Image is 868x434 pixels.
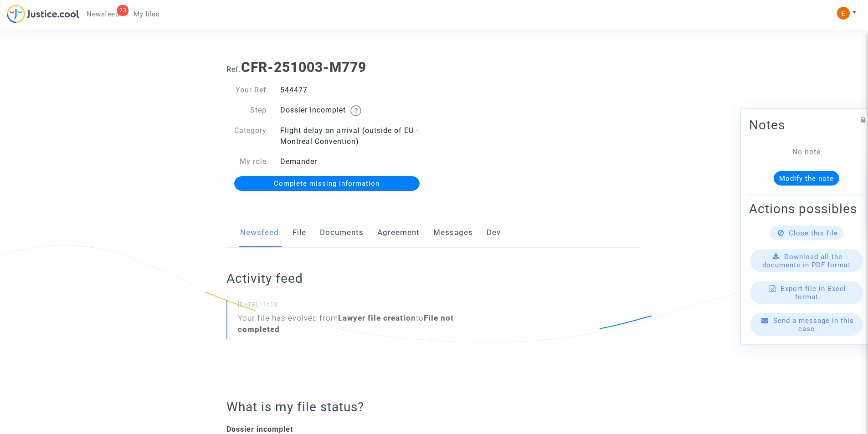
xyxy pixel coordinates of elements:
[226,65,241,74] span: Ref.
[789,229,838,237] span: Close this file
[220,105,273,116] div: Step
[273,125,434,147] div: Flight delay on arrival (outside of EU - Montreal Convention)
[762,252,851,269] span: Download all the documents in PDF format
[433,218,473,248] a: Messages
[773,316,854,332] span: Send a message in this case
[293,218,306,248] a: File
[749,117,864,133] h2: Notes
[79,7,126,21] a: 23Newsfeed
[220,85,273,96] div: Your Ref
[7,5,79,23] img: jc-logo.svg
[240,218,279,248] a: Newsfeed
[238,312,476,335] div: Your file has evolved from to
[117,5,128,16] div: 23
[338,313,416,322] b: Lawyer file creation
[350,105,361,116] img: help.svg
[226,399,476,415] h2: What is my file status?
[220,125,273,147] div: Category
[220,156,273,167] div: My role
[320,218,364,248] a: Documents
[241,59,366,75] b: CFR-251003-M779
[273,156,434,167] div: Demander
[273,85,434,96] div: 544477
[238,301,476,312] small: [DATE] 11h53
[749,200,864,216] h2: Actions possibles
[226,271,476,286] h2: Activity feed
[134,10,159,18] span: My files
[238,313,454,334] b: File not completed
[273,105,434,116] div: Dossier incomplet
[763,146,850,157] div: No note
[126,7,167,21] a: My files
[377,218,420,248] a: Agreement
[487,218,501,248] a: Dev
[774,171,839,185] button: Modify the note
[781,284,846,301] span: Export file in Excel format
[87,10,119,18] span: Newsfeed
[274,179,380,188] span: Complete missing information
[837,7,850,20] img: ACg8ocIeiFvHKe4dA5oeRFd_CiCnuxWUEc1A2wYhRJE3TTWt=s96-c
